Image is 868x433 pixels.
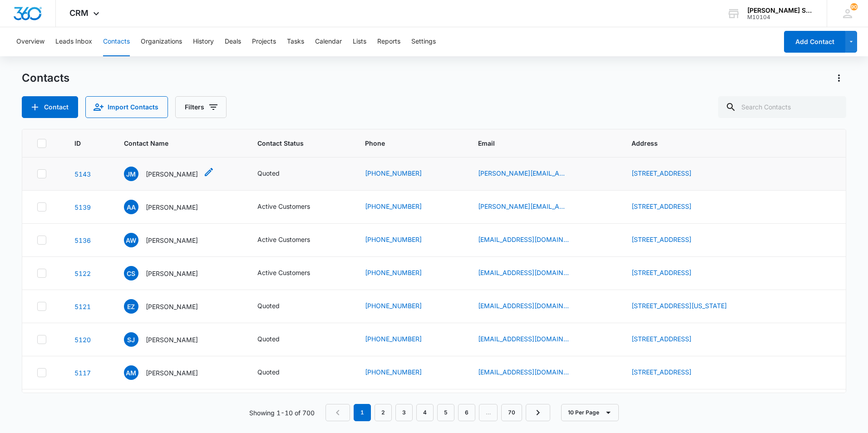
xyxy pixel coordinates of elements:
[784,31,845,53] button: Add Contact
[850,3,858,10] span: 90
[124,233,214,247] div: Contact Name - Andrea Williamson - Select to Edit Field
[478,268,585,279] div: Email - csutter323@att.net - Select to Edit Field
[124,365,214,380] div: Contact Name - Angie McElhaney - Select to Edit Field
[365,202,438,212] div: Phone - (630) 748-1922 - Select to Edit Field
[22,96,78,118] button: Add Contact
[437,404,454,421] a: Page 5
[124,200,214,214] div: Contact Name - Archibald Agyemang - Select to Edit Field
[124,332,214,347] div: Contact Name - Sharon JANicek - Select to Edit Field
[365,168,422,178] a: [PHONE_NUMBER]
[561,404,619,421] button: 10 Per Page
[22,71,69,85] h1: Contacts
[124,332,138,347] span: SJ
[257,235,326,246] div: Contact Status - Active Customers - Select to Edit Field
[832,71,846,85] button: Actions
[526,404,550,421] a: Next Page
[365,367,422,377] a: [PHONE_NUMBER]
[631,269,691,276] a: [STREET_ADDRESS]
[257,138,330,148] span: Contact Status
[365,334,438,345] div: Phone - (708) 955-6938 - Select to Edit Field
[193,27,214,56] button: History
[478,334,585,345] div: Email - sjjanicek1@msn.com - Select to Edit Field
[175,96,227,118] button: Filters
[146,269,198,278] p: [PERSON_NAME]
[124,200,138,214] span: AA
[631,334,708,345] div: Address - 10433 Capistrano, Orland Park, Il, 60467 - Select to Edit Field
[257,334,296,345] div: Contact Status - Quoted - Select to Edit Field
[365,367,438,378] div: Phone - (630) 551-2232 - Select to Edit Field
[74,369,91,377] a: Navigate to contact details page for Angie McElhaney
[257,334,280,344] div: Quoted
[124,266,138,280] span: CS
[124,365,138,380] span: AM
[631,268,708,279] div: Address - 234 Dover, Bloomingdale, IL, 60108, United States - Select to Edit Field
[141,27,182,56] button: Organizations
[124,138,222,148] span: Contact Name
[631,202,708,212] div: Address - 20427 Balsum, Crest Hill, IL, 60403 - Select to Edit Field
[257,367,296,378] div: Contact Status - Quoted - Select to Edit Field
[365,301,422,310] a: [PHONE_NUMBER]
[257,301,296,312] div: Contact Status - Quoted - Select to Edit Field
[631,335,691,343] a: [STREET_ADDRESS]
[718,96,846,118] input: Search Contacts
[146,302,198,311] p: [PERSON_NAME]
[257,268,310,277] div: Active Customers
[478,138,597,148] span: Email
[74,138,89,148] span: ID
[478,334,569,344] a: [EMAIL_ADDRESS][DOMAIN_NAME]
[146,236,198,245] p: [PERSON_NAME]
[124,299,138,314] span: EZ
[478,235,585,246] div: Email - andreawilliamson821@gmail.com - Select to Edit Field
[315,27,342,56] button: Calendar
[74,170,91,178] a: Navigate to contact details page for Jeremy McDole
[257,235,310,244] div: Active Customers
[377,27,400,56] button: Reports
[416,404,434,421] a: Page 4
[325,404,550,421] nav: Pagination
[365,268,422,277] a: [PHONE_NUMBER]
[365,168,438,179] div: Phone - (773) 243-6332 - Select to Edit Field
[850,3,858,10] div: notifications count
[124,299,214,314] div: Contact Name - Eddie Zamora - Select to Edit Field
[257,202,326,212] div: Contact Status - Active Customers - Select to Edit Field
[146,202,198,212] p: [PERSON_NAME]
[631,202,691,210] a: [STREET_ADDRESS]
[74,303,91,310] a: Navigate to contact details page for Eddie Zamora
[55,27,92,56] button: Leads Inbox
[257,367,280,377] div: Quoted
[257,268,326,279] div: Contact Status - Active Customers - Select to Edit Field
[74,270,91,277] a: Navigate to contact details page for Carmelia Sutter
[395,404,413,421] a: Page 3
[365,202,422,211] a: [PHONE_NUMBER]
[74,203,91,211] a: Navigate to contact details page for Archibald Agyemang
[353,27,366,56] button: Lists
[458,404,475,421] a: Page 6
[146,368,198,378] p: [PERSON_NAME]
[478,367,569,377] a: [EMAIL_ADDRESS][DOMAIN_NAME]
[375,404,392,421] a: Page 2
[146,169,198,179] p: [PERSON_NAME]
[478,268,569,277] a: [EMAIL_ADDRESS][DOMAIN_NAME]
[124,266,214,280] div: Contact Name - Carmelia Sutter - Select to Edit Field
[631,235,708,246] div: Address - 1901 Buffalo Bend, Lewisville, TX, 75067 - Select to Edit Field
[631,302,727,310] a: [STREET_ADDRESS][US_STATE]
[501,404,522,421] a: Page 70
[747,7,814,14] div: account name
[249,408,315,418] p: Showing 1-10 of 700
[365,138,443,148] span: Phone
[365,235,422,244] a: [PHONE_NUMBER]
[16,27,44,56] button: Overview
[365,334,422,344] a: [PHONE_NUMBER]
[257,301,280,310] div: Quoted
[69,8,89,18] span: CRM
[631,367,708,378] div: Address - 47 Osage Ct, Oswego, IL, 60543 - Select to Edit Field
[365,268,438,279] div: Phone - (847) 409-1963 - Select to Edit Field
[124,233,138,247] span: AW
[478,168,569,178] a: [PERSON_NAME][EMAIL_ADDRESS][DOMAIN_NAME]
[146,335,198,344] p: [PERSON_NAME]
[365,301,438,312] div: Phone - (202) 560-9424 - Select to Edit Field
[631,368,691,376] a: [STREET_ADDRESS]
[365,235,438,246] div: Phone - (469) 534-9434 - Select to Edit Field
[478,202,569,211] a: [PERSON_NAME][EMAIL_ADDRESS][PERSON_NAME][DOMAIN_NAME]
[287,27,304,56] button: Tasks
